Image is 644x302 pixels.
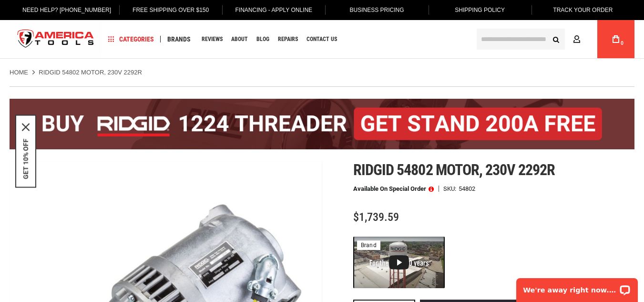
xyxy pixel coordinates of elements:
[10,68,28,77] a: Home
[353,161,555,179] span: Ridgid 54802 motor, 230v 2292r
[621,41,624,46] span: 0
[202,36,223,42] span: Reviews
[459,186,475,192] div: 54802
[10,21,102,57] img: America Tools
[167,36,191,42] span: Brands
[307,36,337,42] span: Contact Us
[104,33,158,46] a: Categories
[302,33,341,46] a: Contact Us
[10,21,102,57] a: store logo
[252,33,274,46] a: Blog
[227,33,252,46] a: About
[22,123,30,131] button: Close
[607,20,625,58] a: 0
[256,36,269,42] span: Blog
[443,186,459,192] strong: SKU
[197,33,227,46] a: Reviews
[353,210,399,224] span: $1,739.59
[510,272,644,302] iframe: LiveChat chat widget
[108,36,154,42] span: Categories
[455,7,505,13] span: Shipping Policy
[22,138,30,179] button: GET 10% OFF
[22,123,30,131] svg: close icon
[547,30,565,48] button: Search
[163,33,195,46] a: Brands
[274,33,302,46] a: Repairs
[278,36,298,42] span: Repairs
[353,186,434,192] p: Available on Special Order
[10,99,634,149] img: BOGO: Buy the RIDGID® 1224 Threader (26092), get the 92467 200A Stand FREE!
[231,36,248,42] span: About
[39,69,142,76] strong: RIDGID 54802 MOTOR, 230V 2292R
